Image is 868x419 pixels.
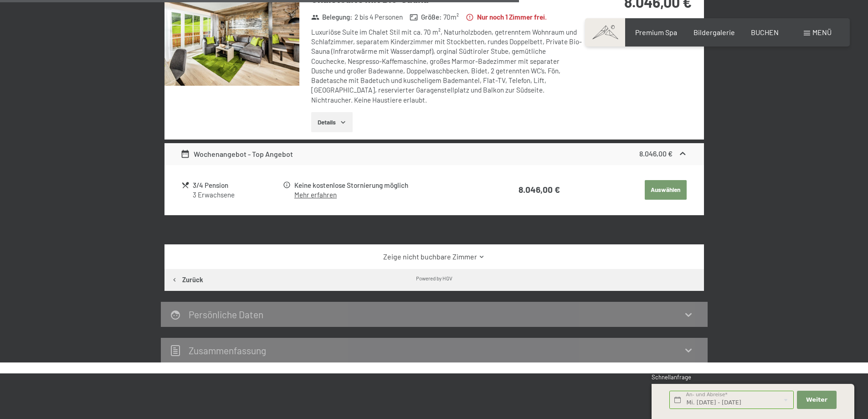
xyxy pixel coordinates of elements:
[797,391,836,409] button: Weiter
[416,274,452,282] div: Powered by HGV
[311,112,353,132] button: Details
[645,180,687,200] button: Auswählen
[410,12,442,22] strong: Größe :
[294,191,337,199] a: Mehr erfahren
[639,149,673,158] strong: 8.046,00 €
[812,28,832,36] span: Menü
[193,180,282,191] div: 3/4 Pension
[443,12,459,22] span: 70 m²
[189,345,266,356] h2: Zusammen­fassung
[294,180,484,191] div: Keine kostenlose Stornierung möglich
[693,28,735,36] a: Bildergalerie
[180,252,688,262] a: Zeige nicht buchbare Zimmer
[311,12,353,22] strong: Belegung :
[164,143,704,165] div: Wochenangebot - Top Angebot8.046,00 €
[466,12,547,22] strong: Nur noch 1 Zimmer frei.
[806,396,827,404] span: Weiter
[652,373,691,381] span: Schnellanfrage
[164,269,210,291] button: Zurück
[635,28,677,36] a: Premium Spa
[189,309,263,320] h2: Persönliche Daten
[311,27,582,105] div: Luxuriöse Suite im Chalet Stil mit ca. 70 m², Naturholzboden, getrenntem Wohnraum und Schlafzimme...
[519,184,560,195] strong: 8.046,00 €
[193,190,282,200] div: 3 Erwachsene
[751,28,779,36] a: BUCHEN
[180,149,293,160] div: Wochenangebot - Top Angebot
[354,12,403,22] span: 2 bis 4 Personen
